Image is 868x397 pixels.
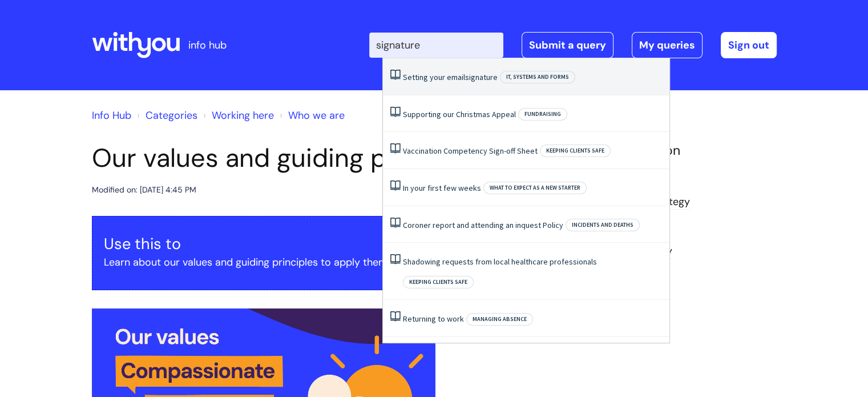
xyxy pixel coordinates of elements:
div: | - [369,32,777,58]
a: Submit a query [522,32,613,58]
a: Info Hub [92,109,131,122]
a: Vaccination Competency Sign-off Sheet [403,146,538,156]
span: Keeping clients safe [540,145,611,157]
li: Who we are [277,106,345,125]
a: Setting your emailsignature [403,72,498,82]
li: Working here [200,106,274,125]
span: Managing absence [466,313,533,326]
span: signature [465,72,498,82]
a: In your first few weeks [403,183,481,193]
span: What to expect as a new starter [483,182,587,194]
a: Returning to work [403,314,464,324]
a: Sign out [721,32,777,58]
p: Learn about our values and guiding principles to apply them to your work. [104,253,531,271]
li: Solution home [134,106,197,125]
span: IT, systems and forms [500,71,575,83]
h1: Our values and guiding principles [92,143,543,174]
span: Fundraising [518,108,567,121]
a: Coroner report and attending an inquest Policy [403,220,563,230]
p: info hub [188,36,227,54]
span: Incidents and deaths [566,219,640,231]
a: Shadowing requests from local healthcare professionals [403,256,597,267]
a: Categories [146,109,197,122]
a: Who we are [288,109,345,122]
h3: Use this to [104,235,531,253]
div: Modified on: [DATE] 4:45 PM [92,183,196,197]
span: Keeping clients safe [403,276,474,288]
a: Working here [212,109,274,122]
a: My queries [632,32,703,58]
a: Supporting our Christmas Appeal [403,109,516,119]
input: Search [369,33,503,58]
